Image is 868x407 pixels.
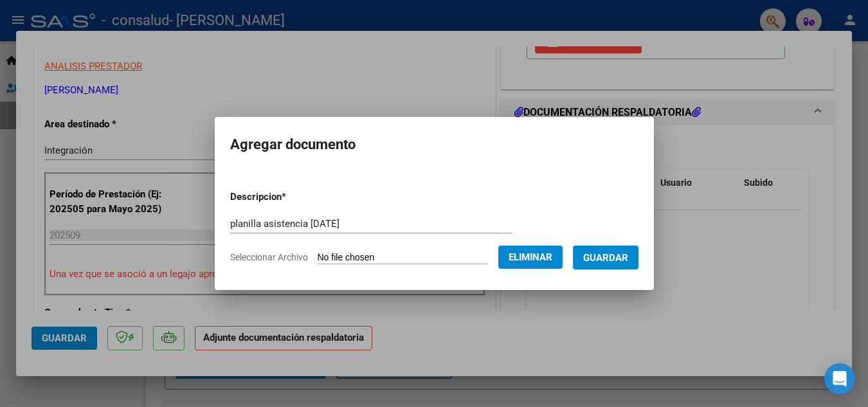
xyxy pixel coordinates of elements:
span: Eliminar [509,251,552,263]
span: Seleccionar Archivo [230,252,308,262]
span: Guardar [583,252,628,264]
button: Guardar [573,246,638,269]
button: Eliminar [498,246,563,269]
p: Descripcion [230,190,353,204]
h2: Agregar documento [230,132,638,157]
div: Open Intercom Messenger [824,363,855,394]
